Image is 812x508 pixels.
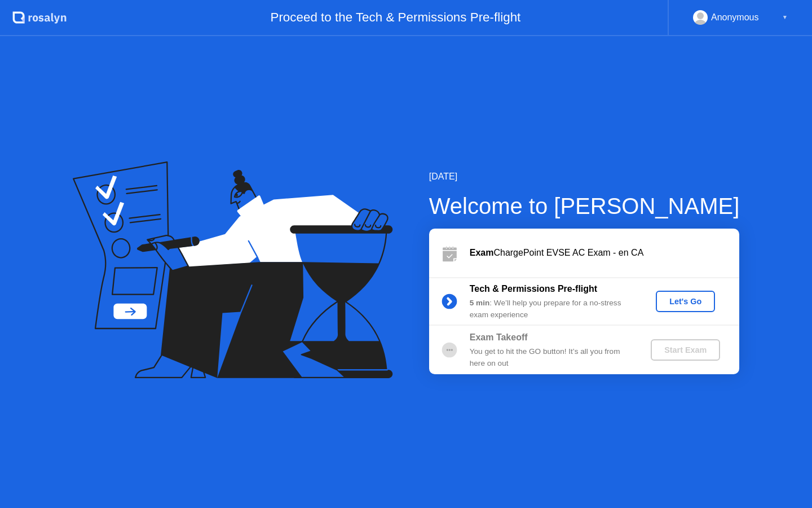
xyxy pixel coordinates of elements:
b: Exam [470,248,494,257]
div: : We’ll help you prepare for a no-stress exam experience [470,297,632,321]
div: Let's Go [660,297,710,306]
div: Anonymous [711,10,759,25]
button: Let's Go [656,291,715,312]
div: [DATE] [429,170,740,183]
b: Tech & Permissions Pre-flight [470,284,597,294]
b: Exam Takeoff [470,332,528,342]
div: Welcome to [PERSON_NAME] [429,189,740,223]
div: You get to hit the GO button! It’s all you from here on out [470,346,632,369]
div: ▼ [782,10,788,25]
b: 5 min [470,299,490,307]
div: ChargePoint EVSE AC Exam - en CA [470,246,739,260]
button: Start Exam [651,339,720,361]
div: Start Exam [655,345,716,354]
